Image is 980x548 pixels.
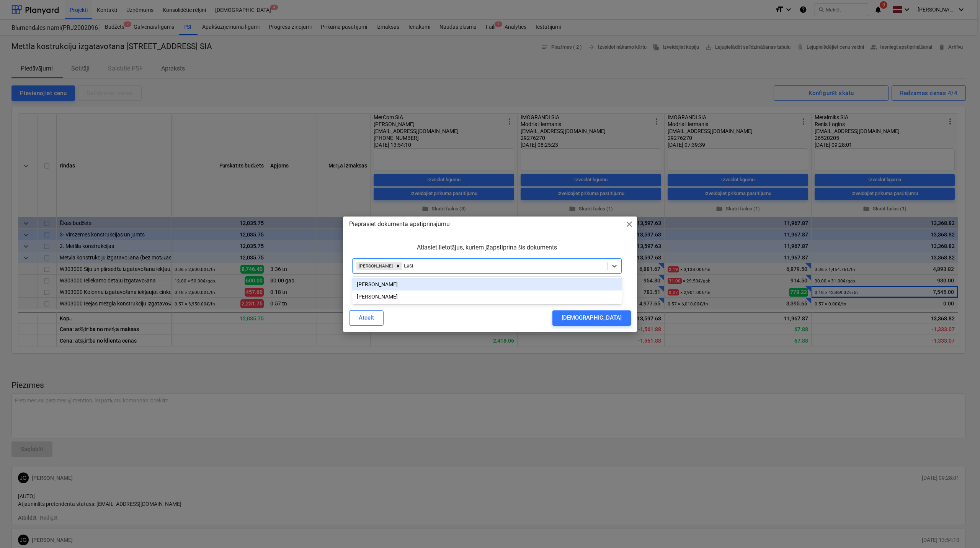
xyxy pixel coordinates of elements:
div: Lāsma Šimanska [352,278,622,290]
div: [PERSON_NAME] [356,262,394,270]
div: Lāsma Erharde [352,290,622,303]
div: [DEMOGRAPHIC_DATA] [562,313,622,323]
div: [PERSON_NAME] [352,278,622,290]
div: Atcelt [359,313,374,323]
iframe: Chat Widget [942,511,980,548]
div: [PERSON_NAME] [352,290,622,303]
div: Remove Mārtiņš Pogulis [394,262,402,270]
button: [DEMOGRAPHIC_DATA] [552,310,631,326]
span: close [625,220,634,229]
p: Atlasiet lietotājus, kuriem jāapstiprina šis dokuments [352,243,622,252]
p: Pieprasiet dokumenta apstiprinājumu [349,220,450,229]
button: Atcelt [349,310,384,326]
